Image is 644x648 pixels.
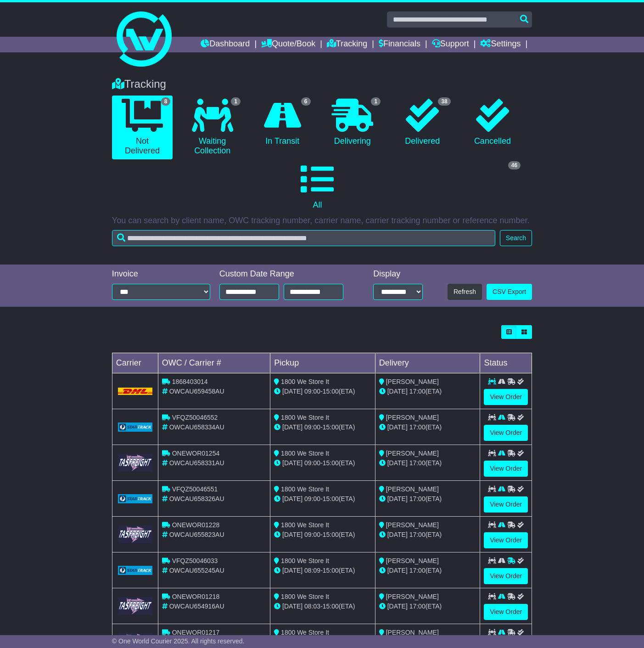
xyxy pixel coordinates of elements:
a: Financials [379,37,420,52]
span: ONEWOR01217 [172,629,219,636]
a: Quote/Book [261,37,315,52]
div: Tracking [107,78,537,91]
span: 38 [438,97,450,106]
a: 1 Delivering [322,96,383,150]
span: 46 [508,161,521,169]
div: - (ETA) [274,530,371,540]
span: 17:00 [409,531,426,538]
span: 17:00 [409,388,426,395]
span: VFQZ50046033 [172,557,218,564]
a: Cancelled [462,96,523,150]
div: - (ETA) [274,566,371,575]
div: - (ETA) [274,494,371,504]
span: 1868403014 [172,378,208,385]
span: 1800 We Store It [281,593,329,600]
span: 08:03 [304,603,320,610]
a: Settings [480,37,521,52]
span: 15:00 [323,459,339,467]
span: 15:00 [323,495,339,502]
img: GetCarrierServiceLogo [118,423,152,432]
button: Refresh [448,284,482,300]
a: Dashboard [201,37,250,52]
span: ONEWOR01254 [172,450,219,457]
span: [DATE] [282,388,302,395]
span: [DATE] [282,495,302,502]
span: 1800 We Store It [281,414,329,421]
a: View Order [484,532,528,548]
span: OWCAU658331AU [169,459,224,467]
span: [PERSON_NAME] [386,557,439,564]
span: [DATE] [282,459,302,467]
span: 1800 We Store It [281,557,329,564]
div: Display [373,269,423,279]
span: [DATE] [387,531,408,538]
div: (ETA) [379,387,476,396]
span: [DATE] [387,459,408,467]
span: [PERSON_NAME] [386,593,439,600]
span: 1 [371,97,381,106]
span: 17:00 [409,459,426,467]
span: 17:00 [409,423,426,431]
span: 15:00 [323,388,339,395]
div: - (ETA) [274,458,371,468]
span: [PERSON_NAME] [386,521,439,529]
a: Support [432,37,469,52]
td: Delivery [375,353,480,373]
span: [PERSON_NAME] [386,414,439,421]
span: 17:00 [409,567,426,574]
span: [DATE] [387,388,408,395]
img: GetCarrierServiceLogo [118,525,152,543]
td: Carrier [112,353,158,373]
a: View Order [484,496,528,513]
div: (ETA) [379,602,476,611]
a: View Order [484,425,528,441]
a: View Order [484,389,528,405]
a: View Order [484,604,528,620]
a: 6 In Transit [252,96,313,150]
img: DHL.png [118,388,152,395]
a: 8 Not Delivered [112,96,173,159]
div: Invoice [112,269,210,279]
div: - (ETA) [274,423,371,432]
span: [DATE] [387,603,408,610]
a: View Order [484,461,528,477]
img: GetCarrierServiceLogo [118,597,152,615]
span: OWCAU655245AU [169,567,224,574]
a: 38 Delivered [392,96,453,150]
span: OWCAU654916AU [169,603,224,610]
span: 09:00 [304,388,320,395]
span: OWCAU655823AU [169,531,224,538]
span: [PERSON_NAME] [386,629,439,636]
img: GetCarrierServiceLogo [118,566,152,575]
span: 1800 We Store It [281,450,329,457]
span: 8 [161,97,171,106]
span: 09:00 [304,423,320,431]
span: [DATE] [282,567,302,574]
a: 1 Waiting Collection [182,96,243,159]
div: - (ETA) [274,602,371,611]
a: 46 All [112,159,523,214]
span: 1800 We Store It [281,521,329,529]
span: 15:00 [323,603,339,610]
span: 08:09 [304,567,320,574]
span: 17:00 [409,603,426,610]
span: [DATE] [282,603,302,610]
span: 1800 We Store It [281,629,329,636]
span: ONEWOR01218 [172,593,219,600]
span: 17:00 [409,495,426,502]
span: [DATE] [387,567,408,574]
span: OWCAU658334AU [169,423,224,431]
span: [DATE] [387,495,408,502]
span: © One World Courier 2025. All rights reserved. [112,637,245,645]
span: OWCAU658326AU [169,495,224,502]
span: [PERSON_NAME] [386,378,439,385]
span: ONEWOR01228 [172,521,219,529]
p: You can search by client name, OWC tracking number, carrier name, carrier tracking number or refe... [112,216,532,226]
span: 09:00 [304,495,320,502]
button: Search [500,230,532,246]
span: 1 [231,97,241,106]
div: Custom Date Range [219,269,353,279]
div: - (ETA) [274,387,371,396]
a: View Order [484,568,528,584]
div: (ETA) [379,530,476,540]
